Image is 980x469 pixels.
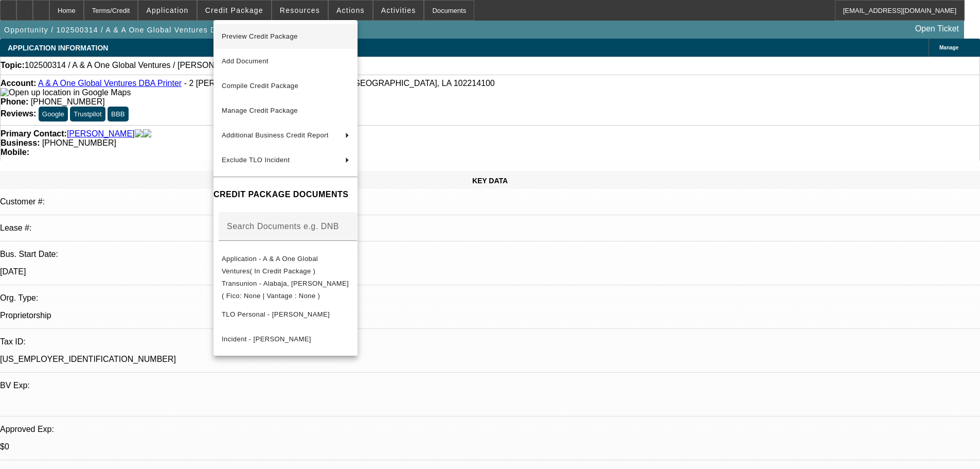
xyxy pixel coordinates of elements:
[213,327,358,352] button: Incident - Alabaja, Abdul
[222,335,311,343] span: Incident - [PERSON_NAME]
[222,255,318,275] span: Application - A & A One Global Ventures( In Credit Package )
[222,57,269,65] span: Add Document
[213,188,358,201] h4: CREDIT PACKAGE DOCUMENTS
[222,310,330,318] span: TLO Personal - [PERSON_NAME]
[222,131,329,139] span: Additional Business Credit Report
[213,253,358,277] button: Application - A & A One Global Ventures( In Credit Package )
[222,107,298,114] span: Manage Credit Package
[213,277,358,302] button: Transunion - Alabaja, Abdul( Fico: None | Vantage : None )
[227,222,339,231] mat-label: Search Documents e.g. DNB
[222,32,298,40] span: Preview Credit Package
[222,156,290,164] span: Exclude TLO Incident
[222,280,349,300] span: Transunion - Alabaja, [PERSON_NAME]( Fico: None | Vantage : None )
[222,82,298,90] span: Compile Credit Package
[213,302,358,327] button: TLO Personal - Alabaja, Abdul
